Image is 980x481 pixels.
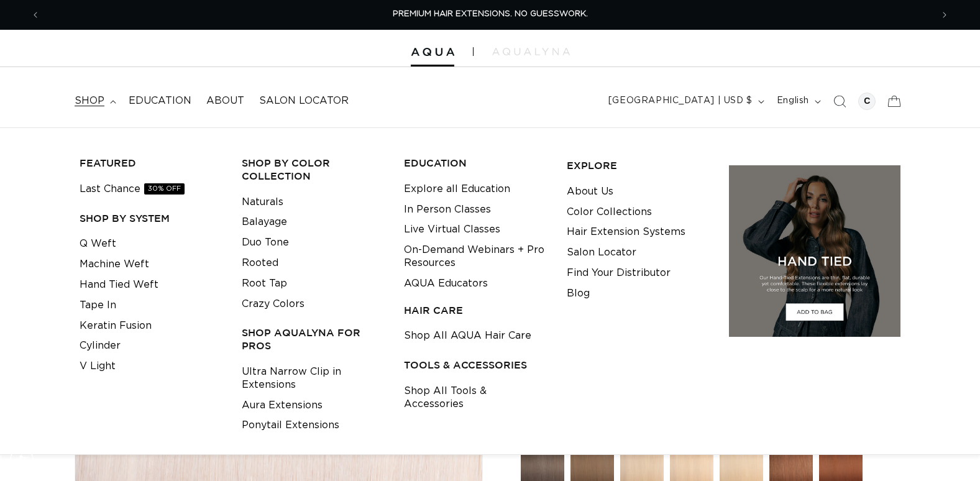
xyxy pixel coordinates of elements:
h3: EXPLORE [567,159,710,172]
a: Crazy Colors [242,294,305,314]
a: V Light [80,356,116,377]
a: About Us [567,181,613,202]
a: Root Tap [242,273,287,294]
button: Next announcement [931,3,958,27]
a: Blog [567,283,590,304]
h3: FEATURED [80,157,222,170]
button: [GEOGRAPHIC_DATA] | USD $ [601,89,769,113]
a: Aura Extensions [242,395,323,416]
a: Tape In [80,295,116,316]
h3: Shop AquaLyna for Pros [242,326,385,352]
a: In Person Classes [404,199,491,220]
span: 30% OFF [144,183,185,195]
a: Rooted [242,253,278,273]
span: Education [129,94,191,108]
h3: SHOP BY SYSTEM [80,212,222,225]
span: English [777,94,809,108]
a: Balayage [242,212,287,232]
span: PREMIUM HAIR EXTENSIONS. NO GUESSWORK. [393,10,588,18]
a: Duo Tone [242,232,289,253]
a: Q Weft [80,234,116,254]
a: Explore all Education [404,179,510,199]
img: Aqua Hair Extensions [411,48,454,57]
span: About [206,94,244,108]
a: Shop All Tools & Accessories [404,381,547,415]
h3: Shop by Color Collection [242,157,385,183]
button: Previous announcement [22,3,49,27]
a: About [199,87,252,115]
a: Keratin Fusion [80,316,152,336]
summary: shop [67,87,121,115]
button: English [769,89,826,113]
a: Cylinder [80,336,121,356]
a: Ultra Narrow Clip in Extensions [242,362,385,395]
a: Salon Locator [252,87,356,115]
h3: HAIR CARE [404,304,547,317]
a: Naturals [242,192,283,213]
h3: EDUCATION [404,157,547,170]
a: Ponytail Extensions [242,415,339,436]
span: [GEOGRAPHIC_DATA] | USD $ [608,94,753,108]
a: Live Virtual Classes [404,219,500,240]
a: AQUA Educators [404,273,488,294]
span: shop [75,94,104,108]
h3: TOOLS & ACCESSORIES [404,359,547,372]
span: Salon Locator [259,94,349,108]
a: Last Chance30% OFF [80,179,185,199]
a: Salon Locator [567,242,636,263]
a: Education [121,87,199,115]
a: Shop All AQUA Hair Care [404,326,531,346]
a: Machine Weft [80,254,149,275]
a: Color Collections [567,202,652,222]
a: On-Demand Webinars + Pro Resources [404,240,547,273]
a: Find Your Distributor [567,263,671,283]
summary: Search [826,88,853,115]
img: aqualyna.com [492,48,570,55]
a: Hair Extension Systems [567,222,685,242]
a: Hand Tied Weft [80,275,158,295]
